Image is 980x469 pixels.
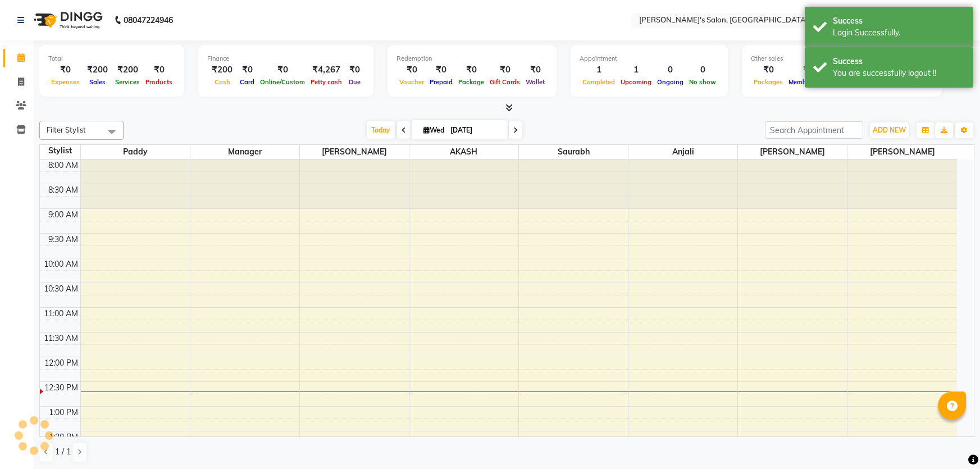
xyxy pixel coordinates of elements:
[519,145,628,159] span: Saurabh
[738,145,847,159] span: [PERSON_NAME]
[654,63,686,76] div: 0
[46,160,80,171] div: 8:00 AM
[427,78,455,86] span: Prepaid
[83,63,112,76] div: ₹200
[523,78,548,86] span: Wallet
[42,308,80,320] div: 11:00 AM
[873,126,906,134] span: ADD NEW
[112,78,143,86] span: Services
[523,63,548,76] div: ₹0
[580,78,618,86] span: Completed
[47,431,80,443] div: 1:30 PM
[237,78,257,86] span: Card
[628,145,737,159] span: Anjali
[580,54,719,63] div: Appointment
[487,63,523,76] div: ₹0
[345,63,364,76] div: ₹0
[55,446,71,458] span: 1 / 1
[396,78,427,86] span: Voucher
[143,63,175,76] div: ₹0
[46,209,80,221] div: 9:00 AM
[409,145,518,159] span: AKASH
[207,54,364,63] div: Finance
[455,63,487,76] div: ₹0
[42,382,80,394] div: 12:30 PM
[308,78,345,86] span: Petty cash
[257,63,308,76] div: ₹0
[40,145,80,157] div: Stylist
[46,234,80,245] div: 9:30 AM
[42,283,80,295] div: 10:30 AM
[654,78,686,86] span: Ongoing
[190,145,299,159] span: Manager
[81,145,190,159] span: Paddy
[42,357,80,369] div: 12:00 PM
[447,122,503,139] input: 2025-09-03
[367,121,395,139] span: Today
[42,258,80,270] div: 10:00 AM
[207,63,237,76] div: ₹200
[143,78,175,86] span: Products
[580,63,618,76] div: 1
[751,78,786,86] span: Packages
[455,78,487,86] span: Package
[47,407,80,418] div: 1:00 PM
[786,63,831,76] div: ₹0
[124,4,173,36] b: 08047224946
[47,125,86,134] span: Filter Stylist
[42,333,80,344] div: 11:30 AM
[686,78,719,86] span: No show
[112,63,143,76] div: ₹200
[833,27,965,39] div: Login Successfully.
[487,78,523,86] span: Gift Cards
[346,78,363,86] span: Due
[48,78,83,86] span: Expenses
[786,78,831,86] span: Memberships
[396,63,427,76] div: ₹0
[300,145,409,159] span: [PERSON_NAME]
[308,63,345,76] div: ₹4,267
[686,63,719,76] div: 0
[46,184,80,196] div: 8:30 AM
[765,121,863,139] input: Search Appointment
[833,15,965,27] div: Success
[48,63,83,76] div: ₹0
[833,67,965,79] div: You are successfully logout !!
[86,78,108,86] span: Sales
[29,4,106,36] img: logo
[212,78,233,86] span: Cash
[847,145,957,159] span: [PERSON_NAME]
[48,54,175,63] div: Total
[870,122,909,138] button: ADD NEW
[833,56,965,67] div: Success
[421,126,447,134] span: Wed
[427,63,455,76] div: ₹0
[618,63,654,76] div: 1
[751,54,933,63] div: Other sales
[618,78,654,86] span: Upcoming
[257,78,308,86] span: Online/Custom
[751,63,786,76] div: ₹0
[396,54,548,63] div: Redemption
[237,63,257,76] div: ₹0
